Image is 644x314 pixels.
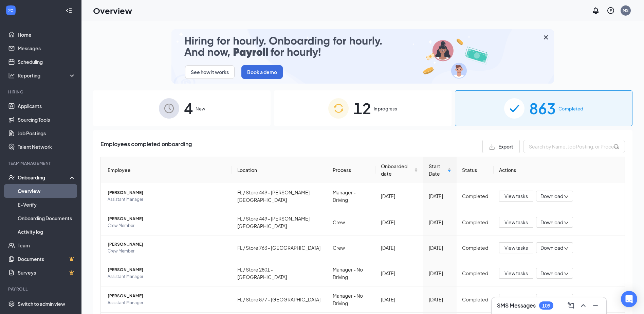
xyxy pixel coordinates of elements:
[499,242,533,253] button: View tasks
[171,29,554,84] img: payroll-small.gif
[381,219,418,226] div: [DATE]
[429,269,451,277] div: [DATE]
[18,300,65,307] div: Switch to admin view
[232,235,327,260] td: FL / Store 763 - [GEOGRAPHIC_DATA]
[8,89,74,95] div: Hiring
[18,41,76,55] a: Messages
[621,291,637,307] div: Open Intercom Messenger
[523,140,625,153] input: Search by Name, Job Posting, or Process
[591,301,600,310] svg: Minimize
[381,296,418,303] div: [DATE]
[108,248,226,255] span: Crew Member
[18,225,76,239] a: Activity log
[462,192,488,200] div: Completed
[374,105,397,112] span: In progress
[504,244,528,251] span: View tasks
[327,157,375,183] th: Process
[457,157,494,183] th: Status
[18,99,76,113] a: Applicants
[462,219,488,226] div: Completed
[504,296,528,303] span: View tasks
[578,300,589,311] button: ChevronUp
[100,140,192,153] span: Employees completed onboarding
[494,157,625,183] th: Actions
[18,140,76,154] a: Talent Network
[8,286,74,292] div: Payroll
[327,209,375,235] td: Crew
[108,273,226,280] span: Assistant Manager
[108,266,226,273] span: [PERSON_NAME]
[566,300,576,311] button: ComposeMessage
[66,7,72,14] svg: Collapse
[18,198,76,211] a: E-Verify
[564,221,569,225] span: down
[108,222,226,229] span: Crew Member
[623,7,629,13] div: MS
[504,219,528,226] span: View tasks
[540,296,563,303] span: Download
[558,105,583,112] span: Completed
[232,183,327,209] td: FL / Store 449 - [PERSON_NAME][GEOGRAPHIC_DATA]
[18,55,76,69] a: Scheduling
[241,65,283,79] button: Book a demo
[429,244,451,251] div: [DATE]
[327,286,375,313] td: Manager - No Driving
[8,160,74,166] div: Team Management
[108,299,226,306] span: Assistant Manager
[540,270,563,277] span: Download
[18,72,76,79] div: Reporting
[462,244,488,251] div: Completed
[232,260,327,286] td: FL / Store 2801 - [GEOGRAPHIC_DATA]
[196,105,205,112] span: New
[108,215,226,222] span: [PERSON_NAME]
[542,33,550,41] svg: Cross
[499,268,533,279] button: View tasks
[592,6,600,15] svg: Notifications
[482,140,520,153] button: Export
[18,174,70,181] div: Onboarding
[375,157,424,183] th: Onboarded date
[499,217,533,228] button: View tasks
[590,300,601,311] button: Minimize
[607,6,615,15] svg: QuestionInfo
[327,260,375,286] td: Manager - No Driving
[108,189,226,196] span: [PERSON_NAME]
[429,192,451,200] div: [DATE]
[184,97,193,120] span: 4
[327,183,375,209] td: Manager - Driving
[579,301,587,310] svg: ChevronUp
[564,194,569,199] span: down
[462,269,488,277] div: Completed
[108,293,226,299] span: [PERSON_NAME]
[8,174,15,181] svg: UserCheck
[18,184,76,198] a: Overview
[101,157,232,183] th: Employee
[18,126,76,140] a: Job Postings
[497,302,536,309] h3: SMS Messages
[504,192,528,200] span: View tasks
[499,191,533,202] button: View tasks
[93,5,132,16] h1: Overview
[567,301,575,310] svg: ComposeMessage
[381,269,418,277] div: [DATE]
[8,72,15,79] svg: Analysis
[499,294,533,305] button: View tasks
[498,144,513,149] span: Export
[429,162,446,177] span: Start Date
[18,28,76,41] a: Home
[18,211,76,225] a: Onboarding Documents
[381,162,413,177] span: Onboarded date
[564,272,569,276] span: down
[327,235,375,260] td: Crew
[8,300,15,307] svg: Settings
[108,241,226,248] span: [PERSON_NAME]
[108,196,226,203] span: Assistant Manager
[429,296,451,303] div: [DATE]
[7,7,14,14] svg: WorkstreamLogo
[232,286,327,313] td: FL / Store 877 - [GEOGRAPHIC_DATA]
[542,303,550,309] div: 109
[381,244,418,251] div: [DATE]
[353,97,371,120] span: 12
[381,192,418,200] div: [DATE]
[540,219,563,226] span: Download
